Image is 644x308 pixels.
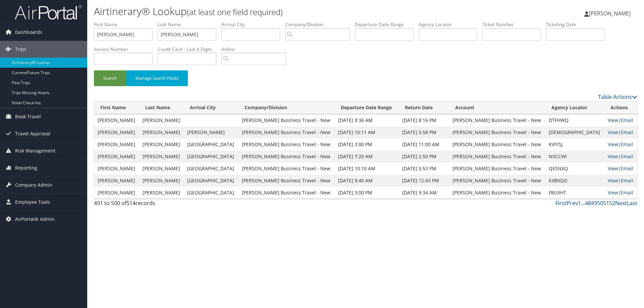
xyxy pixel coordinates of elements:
td: [PERSON_NAME] [184,126,238,138]
td: KVIYSJ [545,138,604,150]
button: Search [94,70,126,86]
a: Last [627,199,637,207]
td: [DATE] 12:43 PM [399,175,449,187]
a: View [608,177,618,184]
a: Prev [567,199,578,207]
span: 514 [126,199,136,207]
label: Ticketing Date [546,21,610,28]
label: Credit Card - Last 4 Digits [158,46,221,53]
td: [PERSON_NAME] Business Travel - New [238,126,335,138]
td: | [604,163,637,175]
td: [PERSON_NAME] Business Travel - New [449,163,546,175]
label: First Name [94,21,158,28]
td: [DATE] 11:00 AM [399,138,449,150]
td: [PERSON_NAME] [94,138,139,150]
h1: Airtinerary® Lookup [94,4,456,18]
td: [PERSON_NAME] [139,163,184,175]
div: 491 to 500 of records [94,199,222,210]
span: Employee Tools [15,194,50,210]
td: [DATE] 5:53 PM [399,163,449,175]
img: airportal-logo.png [15,4,82,20]
a: [PERSON_NAME] [584,3,637,23]
a: 50 [597,199,603,207]
span: Trips [15,41,26,58]
td: [GEOGRAPHIC_DATA] [184,138,238,150]
td: [PERSON_NAME] [94,187,139,199]
td: | [604,126,637,138]
td: [DATE] 9:36 AM [335,114,398,126]
label: Last Name [158,21,221,28]
a: 51 [603,199,609,207]
td: [DATE] 8:16 PM [399,114,449,126]
td: [PERSON_NAME] [94,175,139,187]
span: Book Travel [15,108,41,125]
td: | [604,114,637,126]
td: NXCCWI [545,150,604,163]
th: Company/Division [238,101,335,114]
td: [PERSON_NAME] Business Travel - New [449,150,546,163]
span: Risk Management [15,142,55,159]
td: [PERSON_NAME] Business Travel - New [449,187,546,199]
td: [GEOGRAPHIC_DATA] [184,175,238,187]
td: [PERSON_NAME] Business Travel - New [238,150,335,163]
td: [PERSON_NAME] Business Travel - New [238,187,335,199]
a: View [608,129,618,135]
td: | [604,138,637,150]
a: 49 [591,199,597,207]
td: QXSNXQ [545,163,604,175]
a: First [555,199,567,207]
td: [PERSON_NAME] [139,126,184,138]
td: [GEOGRAPHIC_DATA] [184,150,238,163]
small: (at least one field required) [187,6,283,17]
a: View [608,189,618,196]
a: Table Actions [598,93,637,101]
a: Email [621,177,633,184]
td: [DATE] 2:50 PM [399,150,449,163]
td: [PERSON_NAME] Business Travel - New [449,138,546,150]
td: | [604,175,637,187]
td: [PERSON_NAME] Business Travel - New [238,114,335,126]
td: [DATE] 3:00 PM [335,138,398,150]
td: [PERSON_NAME] [139,175,184,187]
a: Email [621,129,633,135]
td: [PERSON_NAME] Business Travel - New [449,126,546,138]
a: Email [621,117,633,123]
td: FBUXHT [545,187,604,199]
label: Arrival City [221,21,285,28]
span: [PERSON_NAME] [589,10,631,17]
th: Arrival City: activate to sort column ascending [184,101,238,114]
label: Company/Division [285,21,355,28]
td: [DATE] 3:00 PM [335,187,398,199]
th: Last Name: activate to sort column ascending [139,101,184,114]
td: [DATE] 9:40 AM [335,175,398,187]
a: View [608,141,618,147]
a: Email [621,165,633,172]
td: [PERSON_NAME] [94,150,139,163]
a: View [608,165,618,172]
span: Company Admin [15,177,52,193]
td: [DATE] 10:10 AM [335,163,398,175]
th: Account: activate to sort column ascending [449,101,546,114]
a: Email [621,141,633,147]
td: [PERSON_NAME] Business Travel - New [238,138,335,150]
th: Return Date: activate to sort column ascending [399,101,449,114]
th: Actions [604,101,637,114]
a: 48 [585,199,591,207]
a: Next [615,199,627,207]
td: [GEOGRAPHIC_DATA] [184,187,238,199]
th: Departure Date Range: activate to sort column descending [335,101,398,114]
label: Ticket Number [482,21,546,28]
td: [DEMOGRAPHIC_DATA] [545,126,604,138]
span: Travel Approval [15,125,50,142]
td: [PERSON_NAME] Business Travel - New [449,114,546,126]
a: View [608,117,618,123]
label: Departure Date Range [355,21,419,28]
td: [DATE] 5:58 PM [399,126,449,138]
td: [PERSON_NAME] Business Travel - New [449,175,546,187]
td: KXBXQO [545,175,604,187]
span: Reporting [15,160,37,176]
label: Agency Locator [419,21,482,28]
a: View [608,153,618,160]
td: [DATE] 9:34 AM [399,187,449,199]
a: Email [621,189,633,196]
